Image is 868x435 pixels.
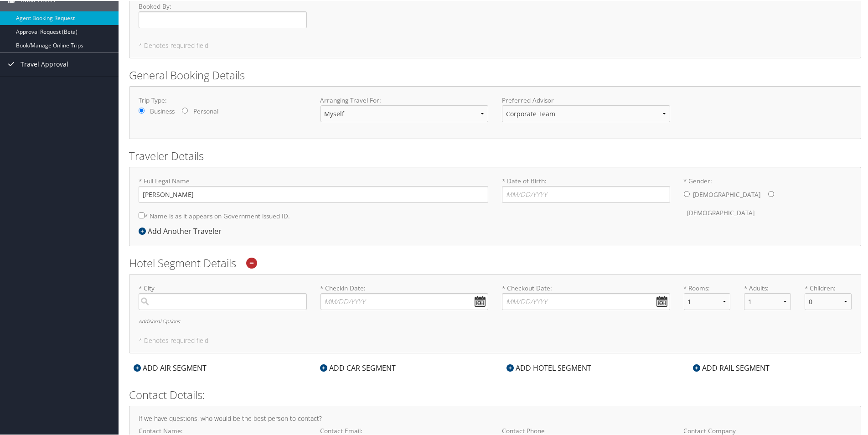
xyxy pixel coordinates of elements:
input: * Name is as it appears on Government issued ID. [139,212,145,217]
label: * Gender: [684,176,852,221]
label: * Rooms: [684,283,731,292]
label: Arranging Travel For: [320,95,489,104]
div: ADD HOTEL SEGMENT [502,362,596,373]
label: [DEMOGRAPHIC_DATA] [687,203,755,221]
input: * Checkin Date: [320,292,489,309]
h2: General Booking Details [129,67,861,82]
div: Add Another Traveler [139,225,226,236]
label: * Checkout Date: [502,283,670,309]
h2: Hotel Segment Details [129,254,861,270]
input: * Gender:[DEMOGRAPHIC_DATA][DEMOGRAPHIC_DATA] [684,190,690,196]
label: * Children: [805,283,852,292]
input: * Gender:[DEMOGRAPHIC_DATA][DEMOGRAPHIC_DATA] [768,190,774,196]
div: ADD RAIL SEGMENT [688,362,774,373]
label: * Name is as it appears on Government issued ID. [139,207,290,223]
label: * Adults: [744,283,791,292]
input: * Checkout Date: [502,292,670,309]
label: * Checkin Date: [320,283,489,309]
label: Business [150,106,175,115]
input: * Date of Birth: [502,185,670,202]
span: Travel Approval [21,52,68,75]
h2: Contact Details: [129,386,861,402]
h5: * Denotes required field [139,337,852,343]
label: * Full Legal Name [139,176,488,202]
label: Preferred Advisor [502,95,670,104]
input: Booked By: [139,10,307,27]
h2: Traveler Details [129,147,861,163]
h4: If we have questions, who would be the best person to contact? [139,414,852,421]
h5: * Denotes required field [139,41,852,48]
label: Trip Type: [139,95,307,104]
label: Contact Phone [502,425,670,435]
h6: Additional Options: [139,318,852,323]
label: Personal [193,106,218,115]
label: [DEMOGRAPHIC_DATA] [693,185,761,202]
input: * Full Legal Name [139,185,488,202]
label: * Date of Birth: [502,176,670,202]
div: ADD CAR SEGMENT [315,362,400,373]
label: * City [139,283,307,309]
label: Booked By : [139,1,307,27]
div: ADD AIR SEGMENT [129,362,211,373]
